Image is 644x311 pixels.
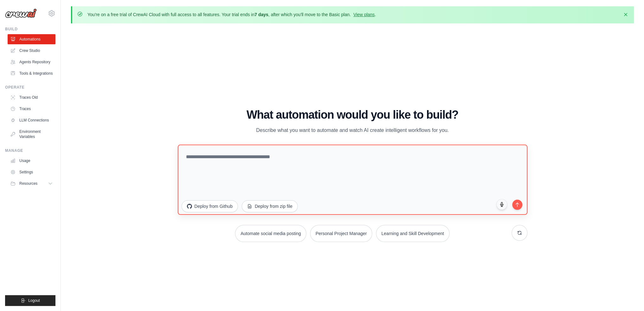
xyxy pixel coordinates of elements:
[28,298,40,303] span: Logout
[19,181,37,186] span: Resources
[242,200,298,212] button: Deploy from zip file
[8,178,55,189] button: Resources
[612,281,644,311] iframe: Chat Widget
[8,104,55,114] a: Traces
[310,225,372,242] button: Personal Project Manager
[8,127,55,142] a: Environment Variables
[5,148,55,153] div: Manage
[376,225,450,242] button: Learning and Skill Development
[5,85,55,90] div: Operate
[8,167,55,177] a: Settings
[246,126,459,134] p: Describe what you want to automate and watch AI create intelligent workflows for you.
[8,34,55,44] a: Automations
[254,12,268,17] strong: 7 days
[8,92,55,103] a: Traces Old
[178,109,527,121] h1: What automation would you like to build?
[235,225,306,242] button: Automate social media posting
[8,46,55,56] a: Crew Studio
[353,12,374,17] a: View plans
[8,115,55,125] a: LLM Connections
[5,9,37,18] img: Logo
[5,295,55,306] button: Logout
[182,200,238,212] button: Deploy from Github
[8,57,55,67] a: Agents Repository
[5,27,55,32] div: Build
[8,68,55,78] a: Tools & Integrations
[8,156,55,166] a: Usage
[87,11,376,18] p: You're on a free trial of CrewAI Cloud with full access to all features. Your trial ends in , aft...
